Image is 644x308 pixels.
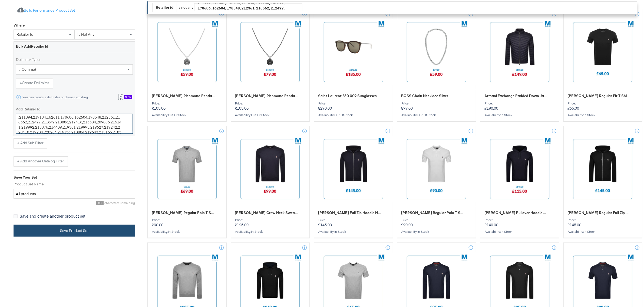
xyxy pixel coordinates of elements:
[77,31,94,35] span: is not any
[568,209,631,214] span: Paul Smith Regular Full Zip Hoodie Black
[235,217,306,221] div: Price:
[152,217,222,221] div: Price:
[484,209,548,214] span: Paul Smith Pullover Hoodie Navy
[16,77,53,87] button: +Create Delimiter
[401,217,472,226] p: £90.00
[401,100,472,104] div: Price:
[318,217,389,221] div: Price:
[584,228,596,232] span: in stock
[16,112,133,132] textarea: 216782,218269,218267,218552,215392,218289,216669,210258,217477,218043,218981,215536,211991,219632...
[318,100,389,104] div: Price:
[14,188,135,198] input: Give your set a descriptive name
[401,228,472,232] div: Availability :
[484,217,555,226] p: £140.00
[568,100,638,109] p: £65.00
[501,228,512,232] span: in stock
[152,92,215,97] span: Vivienne Westwood Richmond Pendant Silver
[418,228,429,232] span: in stock
[484,92,548,97] span: Armani Exchange Padded Down Jacket Navy
[568,217,638,226] p: £145.00
[401,92,448,97] span: BOSS Chain Necklace Silver
[484,112,555,116] div: Availability :
[235,209,298,214] span: Paul Smith Crew Neck Sweatshirt Navy
[501,112,512,116] span: in stock
[568,228,638,232] div: Availability :
[16,56,133,61] label: Delimiter Type:
[484,217,555,221] div: Price:
[484,100,555,109] p: £190.00
[334,228,346,232] span: in stock
[401,100,472,109] p: £79.00
[22,94,89,98] div: You can create a delimiter or choose existing.
[152,100,222,109] p: £105.00
[124,94,132,98] div: New
[152,100,222,104] div: Price:
[484,100,555,104] div: Price:
[235,228,306,232] div: Availability :
[16,31,33,35] span: retailer id
[484,228,555,232] div: Availability :
[318,209,381,214] span: Paul Smith Full Zip Hoodie Navy
[251,228,263,232] span: in stock
[568,100,638,104] div: Price:
[235,112,306,116] div: Availability :
[19,65,36,70] span: , (comma)
[20,212,85,217] span: Save and create another product set
[168,112,186,116] span: out of stock
[235,92,298,97] span: Vivienne Westwood Richmond Pendant Gunmetal
[14,137,47,147] button: + Add Sub Filter
[153,2,177,10] div: Retailer id
[14,155,68,165] button: + Add Another Catalog Filter
[334,112,353,116] span: out of stock
[568,217,638,221] div: Price:
[235,100,306,109] p: £105.00
[152,112,222,116] div: Availability :
[418,112,436,116] span: out of stock
[318,228,389,232] div: Availability :
[318,100,389,109] p: £270.00
[16,105,133,110] label: Add Retailer Id
[194,2,302,10] div: 216782, 218269, 218267, 218552, 215392, 218289, 216669, 210258, 217477, 218043, 218981, 215536, 2...
[96,199,104,204] span: 88
[152,217,222,226] p: £90.00
[251,112,270,116] span: out of stock
[401,209,465,214] span: Paul Smith Regular Polo T Shirt White
[235,217,306,226] p: £125.00
[16,42,133,48] div: Bulk Add Retailer Id
[152,209,215,214] span: Paul Smith Regular Polo T Shirt Grey
[177,4,194,9] div: is not any
[20,79,22,84] strong: +
[568,112,638,116] div: Availability :
[318,92,381,97] span: Saint Laurent 360 002 Sunglasses Brown
[401,217,472,221] div: Price:
[14,21,25,27] div: Where
[168,228,180,232] span: in stock
[568,92,631,97] span: Paul Smith Regular Fit T Shirt Black
[584,112,596,116] span: in stock
[14,180,135,185] label: Product Set Name:
[14,4,79,14] button: Build Performance Product Set
[318,217,389,226] p: £145.00
[14,199,135,204] div: characters remaining
[318,112,389,116] div: Availability :
[401,112,472,116] div: Availability :
[235,100,306,104] div: Price:
[14,173,135,179] div: Save Your Set
[14,223,135,235] button: Save Product Set
[114,91,136,101] button: New
[152,228,222,232] div: Availability :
